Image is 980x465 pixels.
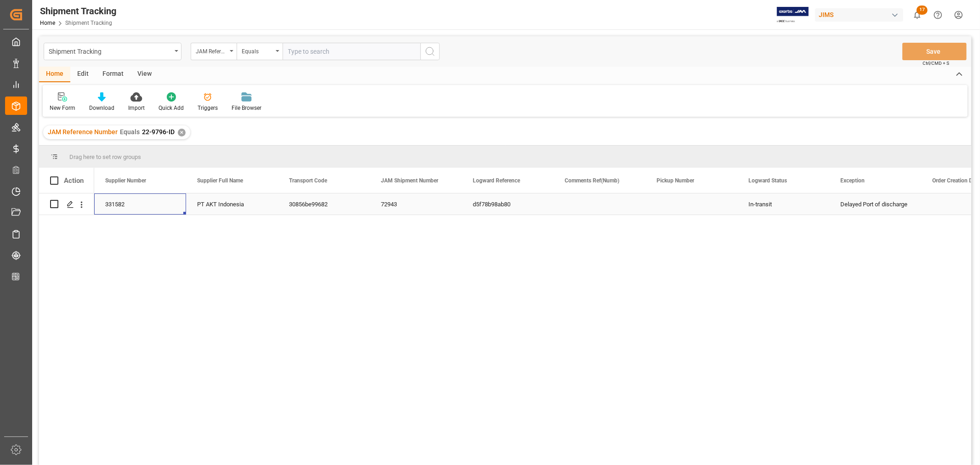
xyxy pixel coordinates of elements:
[44,43,181,60] button: open menu
[69,153,141,160] span: Drag here to set row groups
[191,43,237,60] button: open menu
[923,60,949,67] span: Ctrl/CMD + S
[94,193,186,215] div: 331582
[105,177,146,184] span: Supplier Number
[198,104,218,112] div: Triggers
[815,8,903,22] div: JIMS
[96,67,130,82] div: Format
[928,5,948,25] button: Help Center
[48,128,118,136] span: JAM Reference Number
[40,20,55,26] a: Home
[70,67,96,82] div: Edit
[473,177,520,184] span: Logward Reference
[420,43,440,60] button: search button
[142,128,175,136] span: 22-9796-ID
[196,45,227,56] div: JAM Reference Number
[186,193,278,215] div: PT AKT Indonesia
[932,177,980,184] span: Order Creation Date
[289,177,327,184] span: Transport Code
[64,176,84,185] div: Action
[777,7,809,23] img: Exertis%20JAM%20-%20Email%20Logo.jpg_1722504956.jpg
[120,128,140,136] span: Equals
[748,194,818,215] div: In-transit
[840,177,865,184] span: Exception
[49,45,171,57] div: Shipment Tracking
[815,6,907,23] button: JIMS
[902,43,967,60] button: Save
[178,129,186,136] div: ✕
[237,43,283,60] button: open menu
[40,4,116,18] div: Shipment Tracking
[39,67,70,82] div: Home
[89,104,114,112] div: Download
[381,177,438,184] span: JAM Shipment Number
[128,104,145,112] div: Import
[462,193,554,215] div: d5f78b98ab80
[130,67,159,82] div: View
[39,193,94,215] div: Press SPACE to select this row.
[370,193,462,215] div: 72943
[242,45,273,56] div: Equals
[748,177,787,184] span: Logward Status
[50,104,75,112] div: New Form
[232,104,261,112] div: File Browser
[917,6,928,15] span: 17
[159,104,184,112] div: Quick Add
[840,194,910,215] div: Delayed Port of discharge
[657,177,694,184] span: Pickup Number
[565,177,619,184] span: Comments Ref(Numb)
[907,5,928,25] button: show 17 new notifications
[283,43,420,60] input: Type to search
[278,193,370,215] div: 30856be99682
[197,177,243,184] span: Supplier Full Name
